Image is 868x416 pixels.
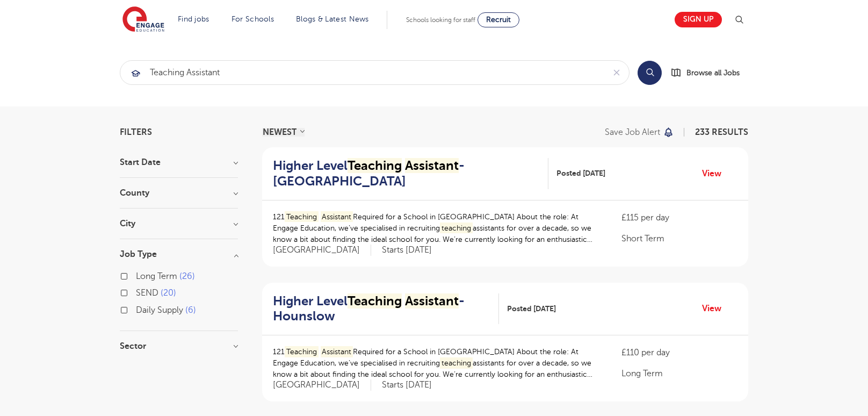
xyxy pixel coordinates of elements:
mark: Assistant [405,293,459,309]
a: View [702,302,729,315]
span: 233 RESULTS [695,127,748,137]
div: Submit [120,60,630,85]
input: Long Term 26 [136,271,143,278]
span: Posted [DATE] [556,168,605,179]
mark: Teaching [348,158,402,173]
mark: teaching [440,357,473,369]
mark: Assistant [405,158,459,173]
span: Browse all Jobs [686,67,740,79]
a: Browse all Jobs [670,67,748,79]
span: [GEOGRAPHIC_DATA] [273,245,371,256]
p: Starts [DATE] [382,379,432,391]
span: SEND [136,288,158,298]
button: Save job alert [605,128,674,137]
a: For Schools [232,15,274,23]
a: View [702,167,729,181]
span: [GEOGRAPHIC_DATA] [273,379,371,391]
h2: Higher Level - Hounslow [273,293,490,325]
a: Sign up [675,12,722,27]
a: Blogs & Latest News [296,15,369,23]
mark: Teaching [285,346,319,357]
span: Long Term [136,271,177,281]
a: Higher LevelTeaching Assistant- Hounslow [273,293,499,325]
p: 121 Required for a School in [GEOGRAPHIC_DATA] About the role: At Engage Education, we’ve special... [273,346,600,380]
p: Save job alert [605,128,660,137]
span: 20 [161,288,176,298]
h2: Higher Level - [GEOGRAPHIC_DATA] [273,158,540,189]
p: Short Term [621,232,737,245]
p: £110 per day [621,346,737,359]
mark: teaching [440,223,473,234]
p: Long Term [621,367,737,380]
mark: Assistant [321,211,353,223]
a: Find jobs [178,15,209,23]
p: £115 per day [621,211,737,224]
span: Posted [DATE] [507,303,556,314]
h3: Sector [120,342,238,350]
span: Recruit [486,16,511,24]
h3: Start Date [120,158,238,167]
mark: Teaching [285,211,319,223]
input: Submit [120,61,604,84]
a: Recruit [478,12,519,27]
img: Engage Education [122,6,164,33]
p: 121 Required for a School in [GEOGRAPHIC_DATA] About the role: At Engage Education, we’ve special... [273,211,600,245]
span: 6 [185,305,196,315]
button: Search [638,61,662,85]
span: Filters [120,128,152,137]
span: Daily Supply [136,305,183,315]
p: Starts [DATE] [382,245,432,256]
input: SEND 20 [136,288,143,295]
button: Clear [604,61,629,84]
a: Higher LevelTeaching Assistant- [GEOGRAPHIC_DATA] [273,158,548,189]
h3: County [120,189,238,197]
mark: Teaching [348,293,402,309]
span: 26 [179,271,195,281]
h3: Job Type [120,250,238,259]
span: Schools looking for staff [406,16,475,24]
mark: Assistant [321,346,353,357]
h3: City [120,219,238,228]
input: Daily Supply 6 [136,305,143,312]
